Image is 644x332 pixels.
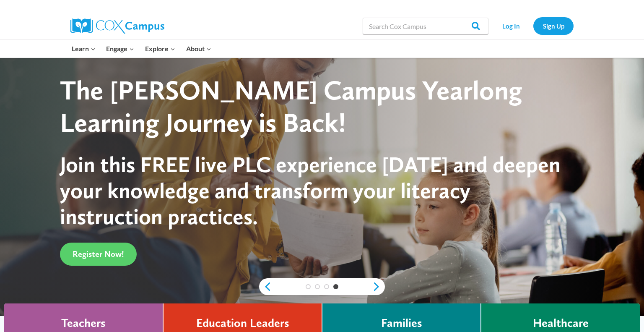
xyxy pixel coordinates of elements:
[73,249,124,259] span: Register Now!
[533,17,574,34] a: Sign Up
[66,40,216,58] nav: Primary Navigation
[363,18,488,34] input: Search Cox Campus
[333,284,338,289] a: 4
[106,43,134,54] span: Engage
[493,17,529,34] a: Log In
[306,284,311,289] a: 1
[259,282,272,292] a: previous
[259,278,385,295] div: content slider buttons
[70,18,164,34] img: Cox Campus
[533,316,589,330] h4: Healthcare
[324,284,329,289] a: 3
[60,151,561,230] span: Join this FREE live PLC experience [DATE] and deepen your knowledge and transform your literacy i...
[381,316,422,330] h4: Families
[60,243,137,266] a: Register Now!
[372,282,385,292] a: next
[72,43,96,54] span: Learn
[145,43,175,54] span: Explore
[315,284,320,289] a: 2
[186,43,211,54] span: About
[60,74,569,139] div: The [PERSON_NAME] Campus Yearlong Learning Journey is Back!
[196,316,289,330] h4: Education Leaders
[493,17,574,34] nav: Secondary Navigation
[61,316,106,330] h4: Teachers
